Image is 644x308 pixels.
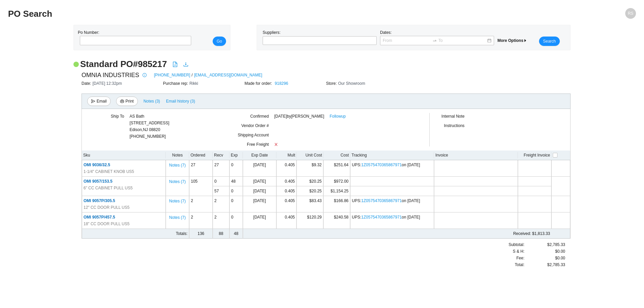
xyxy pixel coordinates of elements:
button: Notes (7) [169,178,186,183]
span: Notes ( 7 ) [169,198,185,204]
td: 0.405 [276,212,297,229]
span: Rikki [190,81,198,86]
span: 2 [214,198,217,203]
td: 88 [213,229,229,239]
a: 1Z0575470365867971 [361,215,402,220]
a: [PHONE_NUMBER] [154,72,190,78]
td: [DATE] [243,186,276,196]
a: 1Z0575470365867971 [361,163,402,167]
span: Notes ( 7 ) [169,162,185,169]
button: Notes (3) [143,98,160,102]
span: More Options [497,38,527,43]
a: 918296 [275,81,288,86]
span: Shipping Account [238,133,269,137]
a: 1Z0575470365867971 [361,198,402,203]
td: 2 [189,196,213,212]
button: Notes (7) [169,162,186,166]
td: [DATE] [243,196,276,212]
td: [DATE] [243,160,276,177]
td: $240.58 [323,212,350,229]
span: Fee : [516,255,524,261]
span: $0.00 [555,255,565,261]
td: [DATE] [243,177,276,186]
span: Print [125,98,134,105]
button: info-circle [139,70,149,80]
button: printerPrint [116,97,138,106]
span: Subtotal: [508,241,524,248]
td: 0 [229,160,243,177]
button: Notes (7) [169,197,186,202]
th: Notes [166,150,189,160]
td: $1,813.33 [276,229,551,239]
button: Email history (3) [166,97,196,106]
td: $20.25 [297,177,323,186]
span: Ship To [111,114,124,119]
span: UPS : on [DATE] [352,163,420,167]
div: [PHONE_NUMBER] [129,113,169,140]
td: 0 [213,177,229,186]
th: Mult [276,150,297,160]
td: $20.25 [297,186,323,196]
h2: Standard PO # 985217 [80,58,167,70]
span: Date: [82,81,93,86]
td: [DATE] [243,212,276,229]
span: OMNIA INDUSTRIES [82,70,139,80]
span: S & H: [513,248,525,255]
span: send [91,99,95,104]
span: Internal Note [441,114,465,119]
td: 2 [189,212,213,229]
div: AS Bath [STREET_ADDRESS] Edison , NJ 08820 [129,113,169,133]
span: [DATE] by [PERSON_NAME] [274,113,324,120]
span: 2 [214,215,217,220]
td: $166.86 [323,196,350,212]
button: Notes (7) [169,214,186,219]
span: Purchase rep: [163,81,190,86]
td: $1,154.25 [323,186,350,196]
td: $251.64 [323,160,350,177]
th: Recv [213,150,229,160]
span: Instructions [444,123,464,128]
span: 6" CC CABINET PULL US5 [84,185,132,191]
div: $2,785.33 [525,241,565,248]
div: Po Number: [78,29,189,46]
td: 48 [229,229,243,239]
button: sendEmail [87,97,111,106]
span: [DATE] 12:32pm [93,81,122,86]
div: Dates: [378,29,496,46]
td: 136 [189,229,213,239]
span: printer [120,99,124,104]
span: 27 [214,163,219,167]
td: 0 [229,186,243,196]
span: OMI 9036/32.5 [84,163,110,167]
th: Cost [323,150,350,160]
th: Unit Cost [297,150,323,160]
input: To [438,37,487,44]
span: Free Freight [247,142,269,147]
span: OMI 9057P/305.5 [84,198,115,203]
th: Invoice [434,150,518,160]
div: Sku [83,152,164,159]
span: Notes ( 3 ) [144,98,160,105]
span: Total: [515,261,525,268]
td: 0 [229,212,243,229]
td: $120.29 [297,212,323,229]
span: Received: [513,231,531,236]
span: close [274,142,278,146]
span: OMI 9057P/457.5 [84,215,115,220]
span: to [432,38,437,43]
span: Search [543,38,556,45]
span: 57 [214,189,219,193]
th: Ordered [189,150,213,160]
span: Go [217,38,222,45]
span: 12" CC DOOR PULL US5 [84,204,129,211]
span: Our Showroom [338,81,365,86]
td: $9.32 [297,160,323,177]
button: Search [539,37,560,46]
th: Tracking [350,150,434,160]
span: OMI 9057/153.5 [84,179,112,184]
div: $2,785.33 [525,261,565,268]
td: 105 [189,177,213,196]
td: 0.405 [276,177,297,186]
td: 0.405 [276,196,297,212]
span: 18" CC DOOR PULL US5 [84,221,129,227]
